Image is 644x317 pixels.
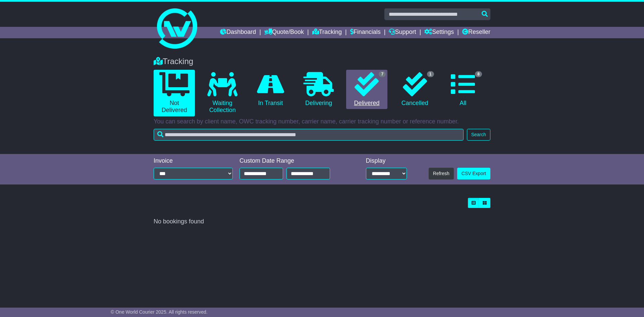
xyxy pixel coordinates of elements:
[379,71,386,77] span: 7
[312,27,342,38] a: Tracking
[389,27,416,38] a: Support
[394,70,435,109] a: 1 Cancelled
[111,309,208,315] span: © One World Courier 2025. All rights reserved.
[424,27,454,38] a: Settings
[202,70,243,116] a: Waiting Collection
[346,70,387,109] a: 7 Delivered
[429,168,454,179] button: Refresh
[154,157,233,165] div: Invoice
[154,118,490,125] p: You can search by client name, OWC tracking number, carrier name, carrier tracking number or refe...
[475,71,482,77] span: 8
[250,70,291,109] a: In Transit
[239,157,347,165] div: Custom Date Range
[154,70,195,116] a: Not Delivered
[462,27,490,38] a: Reseller
[298,70,339,109] a: Delivering
[467,129,490,141] button: Search
[366,157,407,165] div: Display
[154,218,490,225] div: No bookings found
[350,27,381,38] a: Financials
[457,168,490,179] a: CSV Export
[442,70,484,109] a: 8 All
[427,71,434,77] span: 1
[150,57,494,66] div: Tracking
[264,27,304,38] a: Quote/Book
[220,27,256,38] a: Dashboard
